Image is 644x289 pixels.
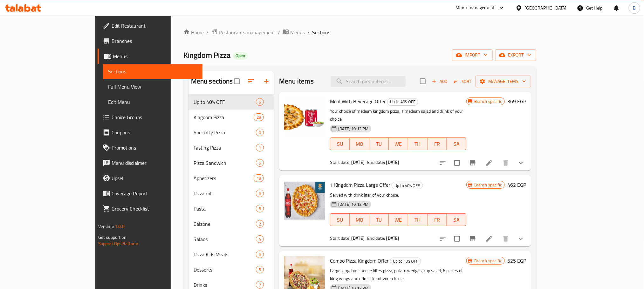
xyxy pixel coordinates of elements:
p: Your choice of medium kingdom pizza, 1 medium salad and drink of your choice [330,107,466,123]
span: Menus [113,52,197,60]
span: Up to 40% OFF [387,98,418,105]
span: [DATE] 10:12 PM [336,201,371,207]
div: Pasta [194,205,256,212]
span: 2 [256,221,264,227]
span: Pizza Sandwich [194,159,256,167]
span: Promotions [112,144,197,151]
img: 1 Kingdom Pizza Large Offer [284,180,325,221]
div: [GEOGRAPHIC_DATA] [525,4,567,11]
span: Full Menu View [108,83,197,91]
span: Up to 40% OFF [194,98,256,106]
div: Menu-management [456,4,495,12]
div: items [256,129,264,136]
span: 1 [256,145,264,151]
a: Grocery Checklist [98,201,202,216]
span: Calzone [194,220,256,228]
span: Sort sections [243,74,259,89]
a: Menus [98,49,202,64]
button: Sort [452,77,473,86]
a: Coupons [98,125,202,140]
span: Sort [454,78,471,85]
div: Drinks [194,281,256,289]
div: Pizza Sandwich5 [188,155,274,171]
span: Pizza roll [194,190,256,197]
span: Select to update [450,156,464,170]
button: TH [408,213,428,226]
a: Edit Restaurant [98,18,202,33]
span: TU [372,139,386,149]
a: Branches [98,33,202,49]
div: items [256,190,264,197]
div: items [256,159,264,167]
button: FR [428,213,447,226]
a: Coverage Report [98,186,202,201]
b: [DATE] [386,234,400,242]
span: End date: [367,158,385,166]
a: Full Menu View [103,79,202,94]
span: Manage items [481,77,526,85]
div: Specialty Pizza0 [188,125,274,140]
b: [DATE] [351,158,365,166]
div: Desserts [194,266,256,273]
div: items [256,235,264,243]
h6: 462 EGP [507,180,526,189]
button: SU [330,213,350,226]
div: Kingdom Pizza29 [188,110,274,125]
span: Branch specific [472,258,504,264]
span: 6 [256,191,264,197]
span: Coverage Report [112,190,197,197]
span: Grocery Checklist [112,205,197,212]
span: 1 Kingdom Pizza Large Offer [330,180,390,190]
b: [DATE] [351,234,365,242]
span: Version: [98,222,114,231]
span: Combo Pizza Kingdom Offer [330,256,389,265]
div: Open [233,52,248,60]
button: Add [429,77,450,86]
img: Meal With Beverage Offer [284,97,325,138]
svg: Show Choices [517,235,525,243]
a: Sections [103,64,202,79]
span: Kingdom Pizza [194,113,254,121]
span: 6 [256,252,264,258]
a: Restaurants management [211,28,275,37]
span: 6 [256,99,264,105]
a: Menu disclaimer [98,155,202,171]
span: [DATE] 10:12 PM [336,126,371,132]
div: items [256,98,264,106]
a: Support.OpsPlatform [98,239,139,248]
span: Restaurants management [219,29,275,36]
span: Edit Restaurant [112,22,197,30]
span: TU [372,215,386,225]
div: items [256,251,264,258]
a: Edit menu item [485,159,493,167]
span: 5 [256,160,264,166]
span: SA [449,215,464,225]
div: Up to 40% OFF6 [188,94,274,110]
div: items [256,266,264,273]
button: SU [330,138,350,150]
span: Choice Groups [112,113,197,121]
span: Edit Menu [108,98,197,106]
h2: Menu items [279,77,314,86]
div: Up to 40% OFF [387,98,418,106]
div: Pizza roll6 [188,186,274,201]
span: Select all sections [230,75,243,88]
a: Menus [283,28,305,37]
h6: 525 EGP [507,256,526,265]
span: End date: [367,234,385,242]
span: FR [430,215,444,225]
li: / [206,29,209,36]
button: sort-choices [435,231,450,246]
button: show more [513,231,529,246]
span: Meal With Beverage Offer [330,97,386,106]
a: Edit Menu [103,94,202,110]
div: Up to 40% OFF [390,258,421,265]
div: Salads4 [188,232,274,247]
a: Promotions [98,140,202,155]
span: Add [431,78,448,85]
span: WE [391,215,406,225]
span: Salads [194,235,256,243]
span: Select to update [450,232,464,245]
